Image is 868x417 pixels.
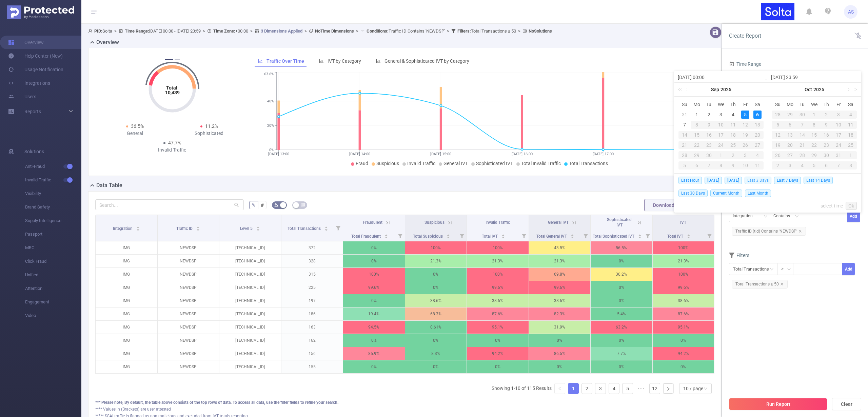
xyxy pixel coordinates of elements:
[808,141,821,149] div: 22
[376,161,399,166] span: Suspicious
[727,101,739,107] span: Th
[367,28,389,34] b: Conditions :
[168,140,181,145] span: 47.7%
[165,59,173,60] button: 1
[691,150,703,160] td: September 29, 2025
[720,83,732,96] a: 2025
[636,383,647,394] span: •••
[25,255,81,268] span: Click Fraud
[356,161,368,166] span: Fraud
[820,160,832,171] td: November 6, 2025
[850,83,859,96] a: Next year (Control + right)
[739,150,751,160] td: October 3, 2025
[715,110,727,120] td: September 3, 2025
[796,140,808,150] td: October 21, 2025
[808,160,821,171] td: November 5, 2025
[784,131,796,139] div: 13
[739,99,751,110] th: Fri
[678,120,691,130] td: September 7, 2025
[166,85,178,91] tspan: Total:
[820,140,832,150] td: October 23, 2025
[832,110,845,120] td: October 3, 2025
[25,227,81,241] span: Passport
[691,151,703,159] div: 29
[691,131,703,139] div: 15
[691,130,703,140] td: September 15, 2025
[772,160,784,171] td: November 2, 2025
[717,111,725,119] div: 3
[821,199,843,212] a: select time
[845,101,857,107] span: Sa
[715,130,727,140] td: September 17, 2025
[710,83,720,96] a: Sep
[302,28,309,34] span: >
[808,130,821,140] td: October 15, 2025
[820,131,832,139] div: 16
[703,131,715,139] div: 16
[703,140,715,150] td: September 23, 2025
[25,200,81,214] span: Brand Safety
[703,130,715,140] td: September 16, 2025
[8,49,63,63] a: Help Center (New)
[727,121,739,129] div: 11
[751,120,764,130] td: September 13, 2025
[772,120,784,130] td: October 5, 2025
[98,130,172,137] div: General
[269,148,274,152] tspan: 0%
[727,110,739,120] td: September 4, 2025
[808,121,821,129] div: 8
[751,130,764,140] td: September 20, 2025
[703,121,715,129] div: 9
[678,110,691,120] td: August 31, 2025
[568,383,578,394] a: 1
[691,101,703,107] span: Mo
[25,295,81,309] span: Engagement
[771,73,857,81] input: End date
[649,383,660,394] li: 12
[592,152,613,156] tspan: [DATE] 17:00
[715,160,727,171] td: October 8, 2025
[845,99,857,110] th: Sat
[680,111,689,119] div: 31
[715,120,727,130] td: September 10, 2025
[94,28,102,34] b: PID:
[796,101,808,107] span: Tu
[796,130,808,140] td: October 14, 2025
[751,160,764,171] td: October 11, 2025
[703,150,715,160] td: September 30, 2025
[751,151,764,159] div: 4
[784,110,796,120] td: September 29, 2025
[703,160,715,171] td: October 7, 2025
[636,383,647,394] li: Next 5 Pages
[772,130,784,140] td: October 12, 2025
[715,150,727,160] td: October 1, 2025
[95,199,244,210] input: Search...
[772,99,784,110] th: Sun
[727,130,739,140] td: September 18, 2025
[845,121,857,129] div: 11
[261,28,302,34] u: 3 Dimensions Applied
[739,151,751,159] div: 3
[796,151,808,159] div: 28
[609,383,619,394] a: 4
[845,120,857,130] td: October 11, 2025
[666,387,670,391] i: icon: right
[349,152,370,156] tspan: [DATE] 14:00
[678,73,764,81] input: Start date
[845,111,857,119] div: 4
[25,268,81,282] span: Unified
[727,120,739,130] td: September 11, 2025
[784,99,796,110] th: Mon
[772,141,784,149] div: 19
[267,99,274,103] tspan: 40%
[703,101,715,107] span: Tu
[328,58,361,64] span: IVT by Category
[258,59,263,63] i: icon: line-chart
[96,38,119,46] h2: Overview
[808,101,821,107] span: We
[820,141,832,149] div: 23
[751,101,764,107] span: Sa
[376,59,381,63] i: icon: bar-chart
[516,28,522,34] span: >
[795,214,799,219] i: icon: down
